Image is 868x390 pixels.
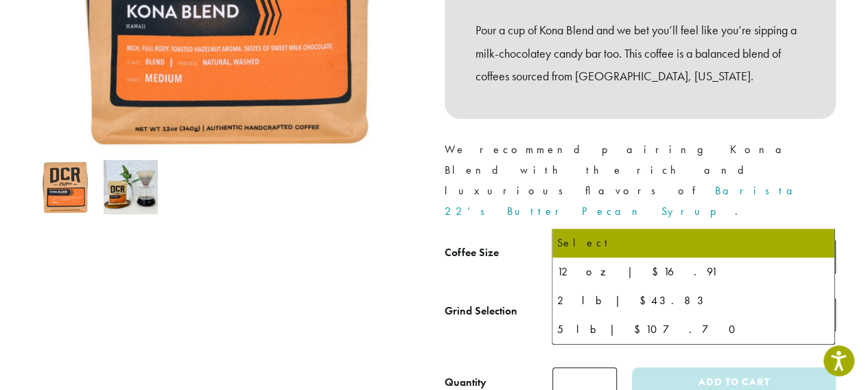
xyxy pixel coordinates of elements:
div: 12 oz | $16.91 [556,262,830,282]
img: Kona Blend - Image 2 [104,160,158,214]
img: Kona Blend [38,160,93,214]
label: Coffee Size [445,243,552,263]
div: 5 lb | $107.70 [556,319,830,340]
p: We recommend pairing Kona Blend with the rich and luxurious flavors of . [445,139,836,222]
label: Grind Selection [445,301,552,321]
div: 2 lb | $43.83 [556,290,830,311]
p: Pour a cup of Kona Blend and we bet you’ll feel like you’re sipping a milk-chocolatey candy bar t... [476,19,805,88]
li: Select [552,229,834,257]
